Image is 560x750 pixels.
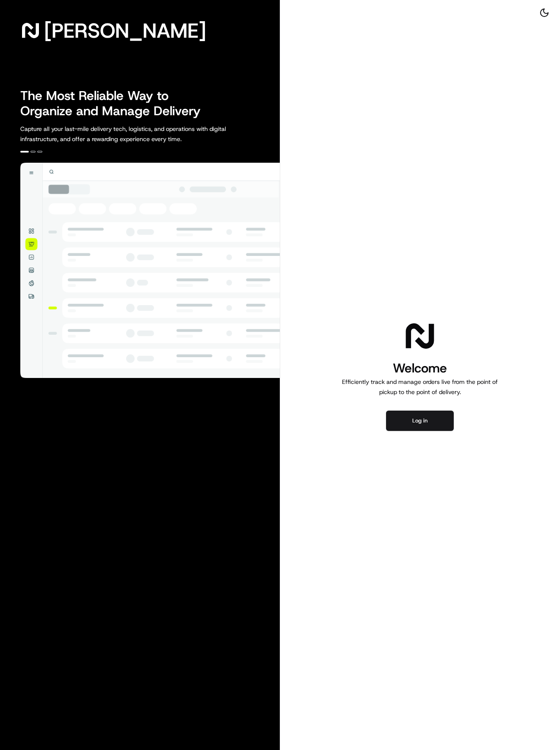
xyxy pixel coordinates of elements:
p: Capture all your last-mile delivery tech, logistics, and operations with digital infrastructure, ... [20,124,264,144]
h2: The Most Reliable Way to Organize and Manage Delivery [20,88,210,119]
p: Efficiently track and manage orders live from the point of pickup to the point of delivery. [339,377,501,397]
span: [PERSON_NAME] [44,22,206,39]
h1: Welcome [339,360,501,377]
button: Log in [386,411,454,431]
img: illustration [20,163,280,378]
